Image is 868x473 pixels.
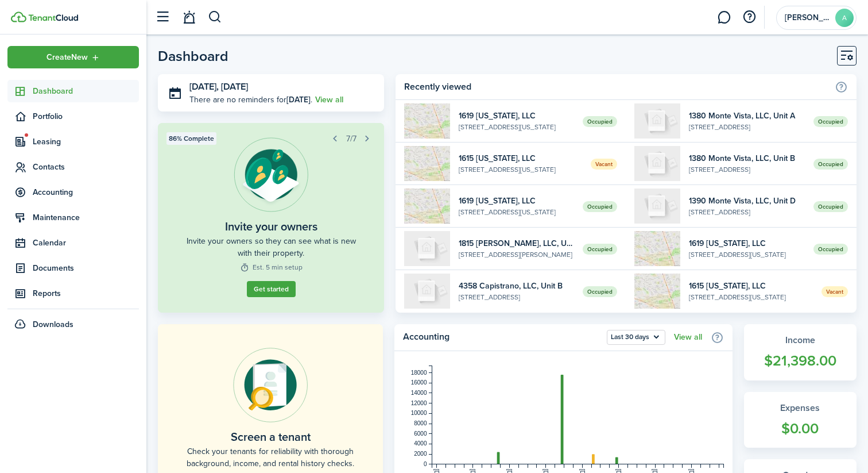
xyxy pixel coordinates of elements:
widget-stats-title: Income [755,333,845,347]
img: B [634,146,680,181]
widget-stats-count: $0.00 [755,418,845,440]
a: Notifications [178,3,200,32]
span: Documents [33,262,139,274]
img: B [404,274,450,309]
home-widget-title: Recently viewed [404,80,829,94]
img: 1 [404,189,450,224]
widget-list-item-title: 1619 [US_STATE], LLC [689,237,805,249]
span: Adrian [785,14,831,22]
tspan: 14000 [411,390,427,396]
span: Downloads [33,318,73,330]
a: Income$21,398.00 [744,324,857,380]
home-placeholder-description: Check your tenants for reliability with thorough background, income, and rental history checks. [184,445,357,470]
widget-list-item-description: [STREET_ADDRESS][US_STATE] [459,164,583,175]
img: A [634,103,680,139]
span: Occupied [583,201,617,212]
button: Customise [837,46,857,66]
widget-step-time: Est. 5 min setup [240,262,303,272]
widget-list-item-description: [STREET_ADDRESS] [459,292,575,302]
widget-step-title: Invite your owners [225,218,317,235]
img: A [404,231,450,266]
tspan: 18000 [411,370,427,376]
widget-list-item-title: 1815 [PERSON_NAME], LLC, Unit A [459,237,575,249]
widget-list-item-title: 1380 Monte Vista, LLC, Unit B [689,152,805,164]
a: Expenses$0.00 [744,392,857,448]
tspan: 4000 [414,440,428,447]
widget-list-item-title: 1380 Monte Vista, LLC, Unit A [689,110,805,122]
widget-step-description: Invite your owners so they can see what is new with their property. [184,235,358,259]
span: Reports [33,287,139,299]
span: Vacant [821,286,848,297]
h3: [DATE], [DATE] [189,80,375,94]
img: 1 [634,274,680,309]
img: 1 [404,103,450,139]
widget-list-item-description: [STREET_ADDRESS][US_STATE] [459,122,575,132]
home-widget-title: Accounting [403,330,601,345]
widget-list-item-title: 4358 Capistrano, LLC, Unit B [459,280,575,292]
img: 1 [404,146,450,181]
span: Occupied [583,286,617,297]
widget-list-item-description: [STREET_ADDRESS][US_STATE] [689,292,813,302]
widget-list-item-title: 1390 Monte Vista, LLC, Unit D [689,195,805,207]
span: Occupied [813,244,848,255]
img: 1 [634,231,680,266]
b: [DATE] [286,94,311,106]
span: Contacts [33,161,139,173]
img: TenantCloud [28,14,78,21]
button: Open menu [607,330,665,345]
p: There are no reminders for . [189,94,312,106]
span: 86% Complete [169,133,214,144]
span: Occupied [583,116,617,127]
widget-list-item-description: [STREET_ADDRESS][US_STATE] [689,249,805,260]
button: Next step [359,130,375,147]
span: Dashboard [33,85,139,97]
a: Messaging [713,3,735,32]
img: Owner [234,137,308,212]
span: Occupied [813,116,848,127]
span: Occupied [813,201,848,212]
button: Search [208,7,222,27]
span: Maintenance [33,211,139,224]
img: TenantCloud [11,11,26,22]
a: Dashboard [7,80,139,102]
tspan: 0 [424,461,427,467]
avatar-text: A [835,9,854,27]
widget-stats-count: $21,398.00 [755,350,845,372]
span: Occupied [813,159,848,170]
button: Prev step [327,130,343,147]
widget-list-item-title: 1619 [US_STATE], LLC [459,110,575,122]
tspan: 2000 [414,451,428,457]
span: Occupied [583,244,617,255]
span: Vacant [591,159,617,170]
widget-stats-title: Expenses [755,401,845,415]
button: Open sidebar [152,6,173,28]
tspan: 6000 [414,430,428,437]
widget-list-item-description: [STREET_ADDRESS] [689,164,805,175]
button: Open menu [7,46,139,68]
widget-list-item-description: [STREET_ADDRESS][US_STATE] [459,207,575,217]
widget-list-item-title: 1619 [US_STATE], LLC [459,195,575,207]
img: D [634,189,680,224]
span: Leasing [33,136,139,148]
span: Create New [46,53,88,61]
span: Accounting [33,186,139,198]
span: 7/7 [346,133,356,145]
widget-list-item-title: 1615 [US_STATE], LLC [689,280,813,292]
header-page-title: Dashboard [158,49,228,63]
a: View all [315,94,343,106]
img: Online payments [233,348,308,422]
button: Open resource center [739,7,759,27]
a: Reports [7,282,139,305]
button: Last 30 days [607,330,665,345]
widget-list-item-title: 1615 [US_STATE], LLC [459,152,583,164]
widget-list-item-description: [STREET_ADDRESS] [689,207,805,217]
a: View all [674,333,702,342]
tspan: 10000 [411,410,427,416]
tspan: 12000 [411,400,427,406]
span: Calendar [33,237,139,249]
span: Portfolio [33,110,139,122]
button: Get started [247,281,296,297]
widget-list-item-description: [STREET_ADDRESS] [689,122,805,132]
tspan: 8000 [414,420,428,426]
tspan: 16000 [411,379,427,386]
